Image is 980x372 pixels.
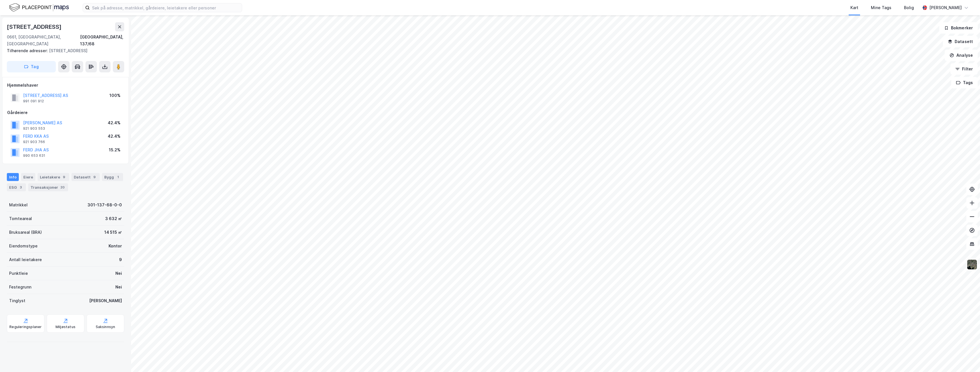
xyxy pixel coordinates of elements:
[23,153,45,158] div: 990 653 631
[7,82,124,89] div: Hjemmelshaver
[7,48,49,53] span: Tilhørende adresser:
[102,173,123,181] div: Bygg
[9,243,38,249] div: Eiendomstype
[115,174,121,180] div: 1
[945,50,978,61] button: Analyse
[92,174,97,180] div: 9
[7,109,124,116] div: Gårdeiere
[109,92,121,99] div: 100%
[950,63,978,75] button: Filter
[18,184,24,190] div: 3
[115,284,122,290] div: Nei
[119,256,122,263] div: 9
[9,3,69,13] img: logo.f888ab2527a4732fd821a326f86c7f29.svg
[23,140,45,144] div: 921 903 766
[87,202,122,208] div: 301-137-68-0-0
[7,61,56,72] button: Tag
[9,229,42,236] div: Bruksareal (BRA)
[23,99,44,103] div: 991 091 912
[7,47,120,54] div: [STREET_ADDRESS]
[72,173,100,181] div: Datasett
[7,22,63,31] div: [STREET_ADDRESS]
[9,297,25,304] div: Tinglyst
[951,77,978,88] button: Tags
[871,4,891,11] div: Mine Tags
[9,215,32,222] div: Tomteareal
[89,297,122,304] div: [PERSON_NAME]
[9,256,42,263] div: Antall leietakere
[9,270,28,277] div: Punktleie
[943,36,978,47] button: Datasett
[61,174,67,180] div: 9
[904,4,914,11] div: Bolig
[80,34,124,47] div: [GEOGRAPHIC_DATA], 137/68
[109,147,121,153] div: 15.2%
[7,173,19,181] div: Info
[109,243,122,249] div: Kontor
[28,183,68,191] div: Transaksjoner
[21,173,35,181] div: Eiere
[105,215,122,222] div: 3 632 ㎡
[9,325,42,329] div: Reguleringsplaner
[9,202,28,208] div: Matrikkel
[90,3,242,12] input: Søk på adresse, matrikkel, gårdeiere, leietakere eller personer
[108,133,121,140] div: 42.4%
[23,126,45,131] div: 921 903 553
[850,4,858,11] div: Kart
[38,173,69,181] div: Leietakere
[7,183,26,191] div: ESG
[939,22,978,34] button: Bokmerker
[9,284,31,290] div: Festegrunn
[59,184,66,190] div: 20
[7,34,80,47] div: 0661, [GEOGRAPHIC_DATA], [GEOGRAPHIC_DATA]
[56,325,75,329] div: Miljøstatus
[929,4,962,11] div: [PERSON_NAME]
[115,270,122,277] div: Nei
[96,325,115,329] div: Saksinnsyn
[952,345,980,372] iframe: Chat Widget
[108,119,121,126] div: 42.4%
[967,259,977,270] img: 9k=
[104,229,122,236] div: 14 515 ㎡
